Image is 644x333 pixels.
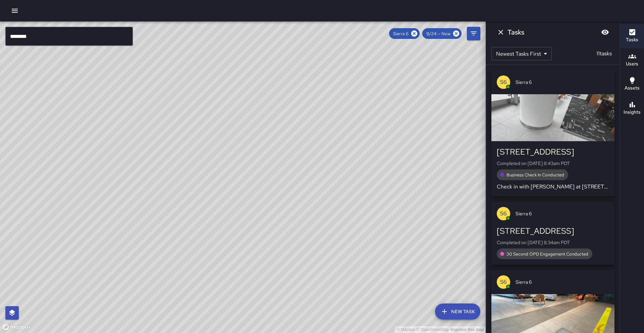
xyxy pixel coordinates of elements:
h6: Users [626,60,638,68]
button: Users [620,48,644,72]
span: 9/24 — Now [422,31,454,37]
div: Newest Tasks First [491,47,552,60]
p: S6 [500,78,507,86]
div: [STREET_ADDRESS] [497,147,609,157]
h6: Tasks [626,36,638,44]
div: [STREET_ADDRESS] [497,226,609,236]
button: Filters [467,27,480,40]
span: Sierra 6 [516,279,609,285]
h6: Tasks [507,27,524,38]
span: Business Check In Conducted [502,172,568,178]
p: Check in with [PERSON_NAME] at [STREET_ADDRESS] [PERSON_NAME] advised me that everything is well,... [497,183,609,191]
button: Blur [598,25,612,39]
p: S6 [500,210,507,218]
p: 11 tasks [594,50,614,58]
button: Dismiss [494,25,507,39]
button: New Task [435,303,480,320]
button: Insights [620,97,644,121]
p: Completed on [DATE] 8:43am PDT [497,160,609,167]
div: Sierra 6 [389,28,420,39]
p: S6 [500,278,507,286]
div: 9/24 — Now [422,28,462,39]
button: S6Sierra 6[STREET_ADDRESS]Completed on [DATE] 8:34am PDT30 Second OPD Engagement Conducted [491,202,614,265]
h6: Insights [624,109,641,116]
span: Sierra 6 [389,31,413,37]
button: Assets [620,72,644,97]
p: Completed on [DATE] 8:34am PDT [497,239,609,246]
span: 30 Second OPD Engagement Conducted [502,251,592,257]
span: Sierra 6 [516,79,609,86]
button: S6Sierra 6[STREET_ADDRESS]Completed on [DATE] 8:43am PDTBusiness Check In ConductedCheck in with ... [491,70,614,196]
button: Tasks [620,24,644,48]
h6: Assets [625,85,640,92]
span: Sierra 6 [516,210,609,217]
